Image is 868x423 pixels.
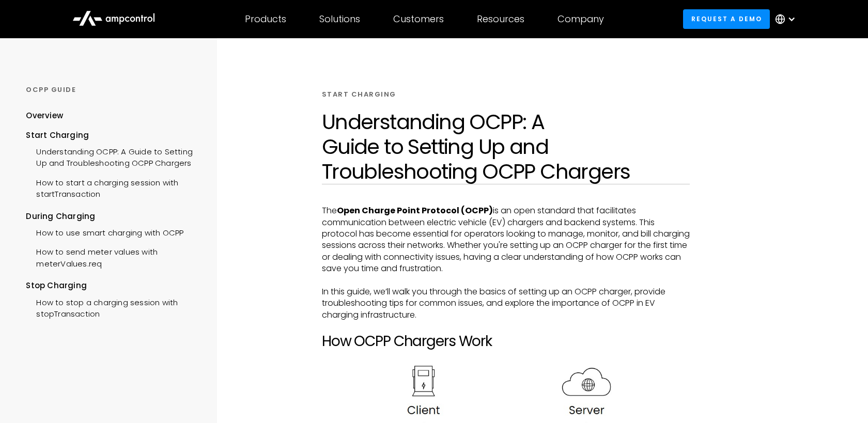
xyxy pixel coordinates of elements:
[26,222,183,241] a: How to use smart charging with OCPP
[26,280,199,291] div: Stop Charging
[26,110,63,129] a: Overview
[557,13,604,25] div: Company
[322,350,690,361] p: ‍
[26,110,63,121] div: Overview
[477,13,524,25] div: Resources
[26,172,199,203] a: How to start a charging session with startTransaction
[683,9,770,28] a: Request a demo
[322,90,396,99] div: START CHARGING
[393,13,444,25] div: Customers
[322,205,690,274] p: The is an open standard that facilitates communication between electric vehicle (EV) chargers and...
[337,205,493,216] strong: Open Charge Point Protocol (OCPP)
[319,13,360,25] div: Solutions
[26,85,199,95] div: OCPP GUIDE
[26,292,199,323] a: How to stop a charging session with stopTransaction
[245,13,286,25] div: Products
[322,109,690,184] h1: Understanding OCPP: A Guide to Setting Up and Troubleshooting OCPP Chargers
[322,321,690,332] p: ‍
[26,211,199,222] div: During Charging
[322,333,690,350] h2: How OCPP Chargers Work
[26,130,199,141] div: Start Charging
[26,141,199,172] a: Understanding OCPP: A Guide to Setting Up and Troubleshooting OCPP Chargers
[26,241,199,272] a: How to send meter values with meterValues.req
[322,286,690,321] p: In this guide, we’ll walk you through the basics of setting up an OCPP charger, provide troublesh...
[322,275,690,286] p: ‍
